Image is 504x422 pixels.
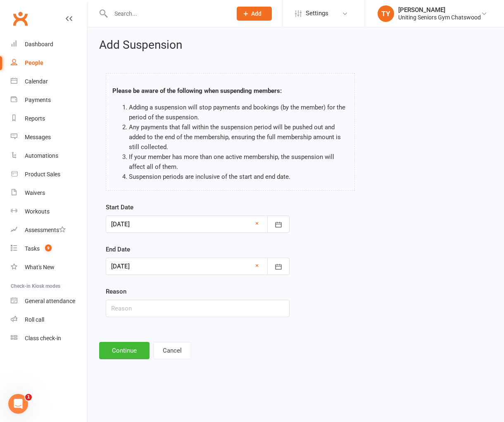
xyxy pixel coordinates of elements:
div: Class check-in [25,335,61,341]
input: Reason [106,300,290,317]
div: Calendar [25,78,48,85]
a: Tasks 9 [11,239,87,258]
div: Workouts [25,208,50,215]
a: Reports [11,109,87,128]
iframe: Intercom live chat [8,394,28,414]
input: Search... [108,8,226,19]
label: Start Date [106,202,133,212]
div: People [25,59,43,66]
a: × [255,261,259,270]
a: × [255,218,259,228]
div: Product Sales [25,171,60,178]
a: Payments [11,91,87,109]
a: What's New [11,258,87,277]
li: Adding a suspension will stop payments and bookings (by the member) for the period of the suspens... [129,102,348,122]
span: Add [251,10,262,17]
div: [PERSON_NAME] [398,6,481,14]
label: End Date [106,244,130,254]
div: Waivers [25,190,45,196]
button: Add [237,7,272,21]
div: Dashboard [25,41,53,47]
a: Clubworx [10,8,31,29]
div: Messages [25,134,51,140]
a: Waivers [11,184,87,202]
strong: Please be aware of the following when suspending members: [112,87,282,95]
span: 1 [25,394,32,401]
div: Tasks [25,245,40,252]
div: Payments [25,97,51,103]
div: General attendance [25,298,75,304]
a: Roll call [11,311,87,329]
span: 9 [45,244,52,251]
a: General attendance kiosk mode [11,292,87,311]
div: Assessments [25,227,66,233]
li: If your member has more than one active membership, the suspension will affect all of them. [129,152,348,172]
li: Any payments that fall within the suspension period will be pushed out and added to the end of th... [129,122,348,152]
a: Class kiosk mode [11,329,87,348]
li: Suspension periods are inclusive of the start and end date. [129,172,348,182]
h2: Add Suspension [99,39,492,52]
div: What's New [25,264,55,270]
a: Workouts [11,202,87,221]
a: Messages [11,128,87,147]
a: Product Sales [11,165,87,184]
a: Assessments [11,221,87,239]
a: People [11,54,87,72]
a: Dashboard [11,35,87,54]
a: Calendar [11,72,87,91]
div: Roll call [25,316,44,323]
label: Reason [106,287,126,296]
a: Automations [11,147,87,165]
div: TY [378,5,394,22]
div: Reports [25,115,45,122]
button: Cancel [153,342,191,359]
div: Uniting Seniors Gym Chatswood [398,14,481,21]
div: Automations [25,152,58,159]
button: Continue [99,342,150,359]
span: Settings [306,4,328,23]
